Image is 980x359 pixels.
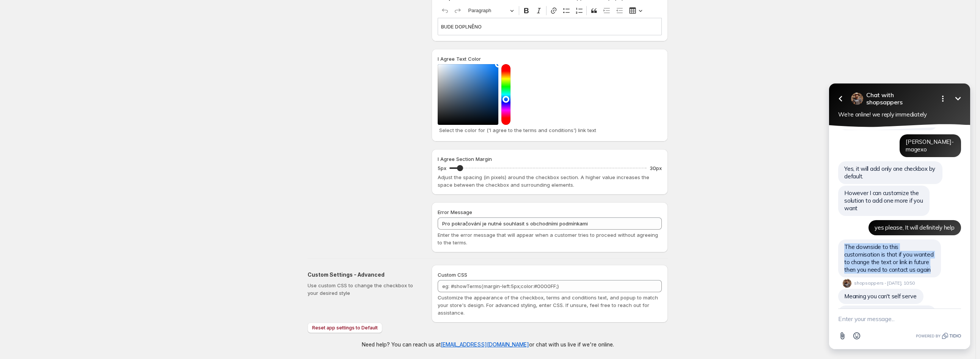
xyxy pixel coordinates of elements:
span: Paragraph [468,6,508,15]
p: 5px [438,164,446,172]
p: Need help? You can reach us at or chat with us live if we're online. [362,341,614,348]
span: Error Message [438,209,472,215]
p: BUDE DOPLNĚNO [441,23,658,30]
button: Reset app settings to Default [308,323,382,333]
div: Editor toolbar [438,3,662,18]
div: Editor editing area: main. Press Alt+0 for help. [438,18,662,35]
span: Adjust the spacing (in pixels) around the checkbox section. A higher value increases the space be... [438,174,649,188]
button: Paragraph, Heading [465,5,517,17]
span: Enter the error message that will appear when a customer tries to proceed without agreeing to the... [438,232,658,246]
span: I Agree Section Margin [438,156,492,162]
span: Reset app settings to Default [312,325,378,331]
span: Customize the appearance of the checkbox, terms and conditions text, and popup to match your stor... [438,294,658,316]
p: Use custom CSS to change the checkbox to your desired style [308,282,419,297]
a: [EMAIL_ADDRESS][DOMAIN_NAME] [441,341,529,348]
p: 30px [650,164,662,172]
p: Select the color for ('I agree to the terms and conditions') link text [439,126,660,134]
span: Custom CSS [438,272,467,278]
h2: Custom Settings - Advanced [308,271,419,279]
label: I Agree Text Color [438,55,481,63]
iframe: Tidio Chat [819,66,980,359]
